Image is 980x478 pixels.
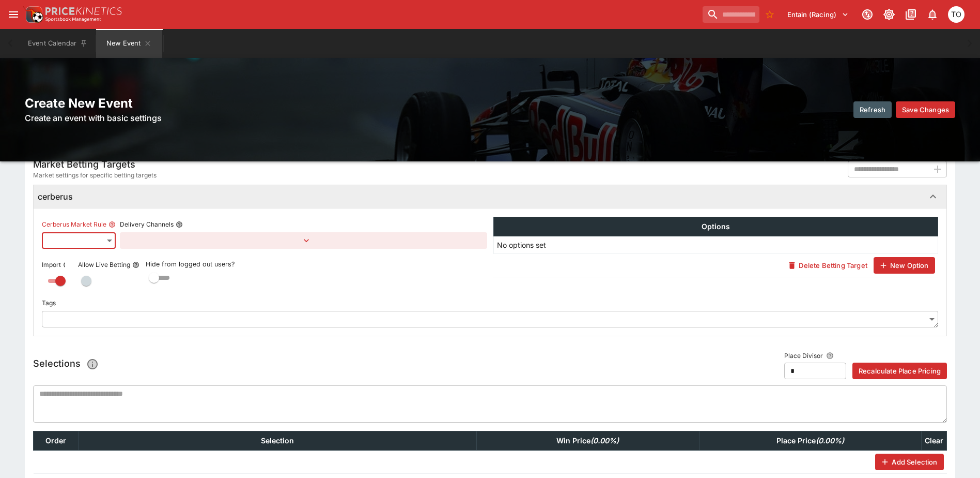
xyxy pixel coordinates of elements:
button: Cerberus Market Rule [108,221,116,228]
button: Delivery Channels [176,221,183,228]
button: Toggle light/dark mode [880,5,898,24]
button: Refresh [853,101,892,118]
p: Allow Live Betting [78,260,130,269]
button: Notifications [923,5,942,24]
p: Import [42,260,61,269]
th: Selection [79,431,477,451]
em: ( 0.00 %) [590,436,619,445]
button: Connected to PK [858,5,877,24]
span: Market settings for specific betting targets [33,170,157,181]
button: Recalculate Place Pricing [852,363,947,379]
p: Tags [42,298,56,307]
td: No options set [493,236,938,254]
th: Options [493,217,938,236]
button: Save Changes [896,101,955,118]
button: Add Selection [875,454,943,470]
button: New Option [874,257,935,274]
button: open drawer [4,5,23,24]
em: ( 0.00 %) [816,436,844,445]
th: Clear [921,431,946,451]
button: Allow Live Betting [132,261,139,268]
div: Thomas OConnor [948,6,965,23]
button: Documentation [901,5,920,24]
img: PriceKinetics Logo [23,4,43,25]
p: Place Divisor [784,351,823,363]
button: Paste/Type a csv of selections prices here. When typing, a selection will be created as you creat... [83,355,102,374]
p: Cerberus Market Rule [42,220,106,229]
p: Hide from logged out users? [146,260,487,270]
button: New Event [96,29,162,58]
th: Order [34,431,79,451]
button: No Bookmarks [761,6,778,23]
h2: Create New Event [25,95,487,111]
h5: Market Betting Targets [33,158,157,170]
button: Value to divide Win prices by in order to calculate Place/Top 3 prices (Place = (Win - 1)/divisor... [823,349,837,363]
th: Place Price [699,431,921,451]
button: Select Tenant [781,6,855,23]
h5: Selections [33,355,102,374]
h6: cerberus [38,191,73,202]
h6: Create an event with basic settings [25,112,487,124]
img: PriceKinetics [45,7,122,15]
img: Sportsbook Management [45,17,101,22]
p: Delivery Channels [120,220,174,229]
input: search [703,6,759,23]
button: Thomas OConnor [945,3,968,26]
button: Import [63,261,70,268]
th: Win Price [477,431,699,451]
button: Delete Betting Target [782,257,873,274]
button: Event Calendar [22,29,94,58]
